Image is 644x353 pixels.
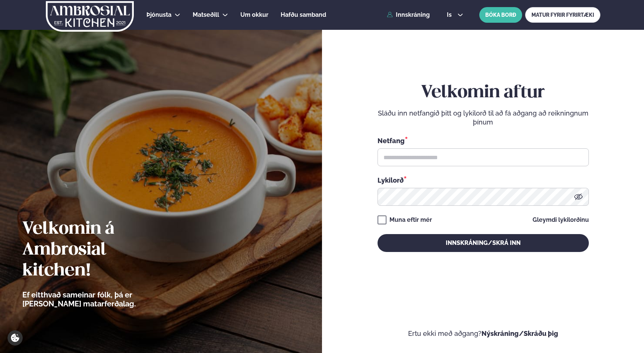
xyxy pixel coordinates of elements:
span: Um okkur [240,11,268,18]
button: is [441,12,469,18]
span: Matseðill [193,11,219,18]
a: Cookie settings [7,330,23,346]
a: Gleymdi lykilorðinu [533,217,589,223]
a: Þjónusta [146,10,171,19]
span: Þjónusta [146,11,171,18]
h2: Velkomin á Ambrosial kitchen! [22,219,177,281]
button: Innskráning/Skrá inn [378,234,589,252]
span: Hafðu samband [281,11,326,18]
a: Nýskráning/Skráðu þig [482,330,558,337]
a: MATUR FYRIR FYRIRTÆKI [525,7,600,23]
h2: Velkomin aftur [378,82,589,103]
a: Matseðill [193,10,219,19]
img: logo [45,1,135,32]
p: Ef eitthvað sameinar fólk, þá er [PERSON_NAME] matarferðalag. [22,290,177,308]
p: Ertu ekki með aðgang? [344,329,622,338]
div: Lykilorð [378,175,589,185]
a: Um okkur [240,10,268,19]
span: is [447,12,454,18]
div: Netfang [378,136,589,145]
p: Sláðu inn netfangið þitt og lykilorð til að fá aðgang að reikningnum þínum [378,109,589,127]
a: Innskráning [387,12,430,18]
button: BÓKA BORÐ [479,7,522,23]
a: Hafðu samband [281,10,326,19]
